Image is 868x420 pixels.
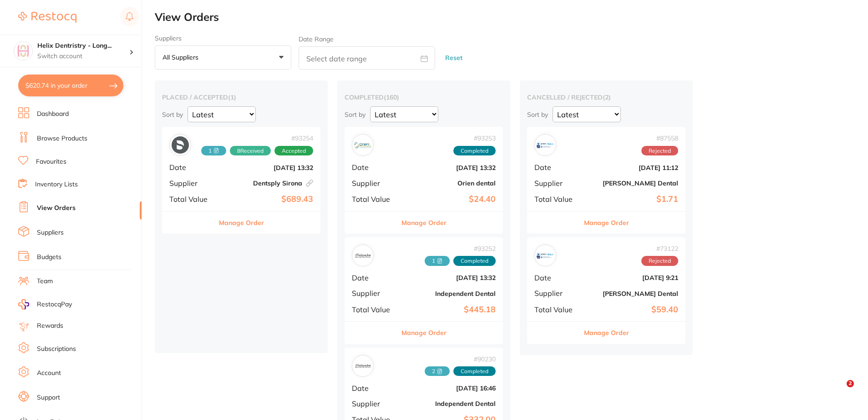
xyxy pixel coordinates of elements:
[352,384,397,392] span: Date
[352,163,397,171] span: Date
[155,35,291,42] label: Suppliers
[35,180,78,189] a: Inventory Lists
[354,247,371,264] img: Independent Dental
[405,400,496,407] b: Independent Dental
[37,41,129,50] h4: Helix Dentristry - Long Jetty
[534,163,580,171] span: Date
[169,195,215,203] span: Total Value
[352,289,397,297] span: Supplier
[37,52,129,61] p: Switch account
[352,400,397,408] span: Supplier
[37,345,76,354] a: Subscriptions
[345,110,365,119] p: Sort by
[299,35,334,43] label: Date Range
[274,146,313,156] span: Accepted
[584,212,629,234] button: Manage Order
[230,146,271,156] span: Received
[405,180,496,187] b: Orien dental
[222,195,313,204] b: $689.43
[354,136,371,154] img: Orien dental
[453,256,496,266] span: Completed
[828,380,850,402] iframe: Intercom live chat
[352,179,397,187] span: Supplier
[222,180,313,187] b: Dentsply Sirona
[37,393,60,402] a: Support
[37,277,53,286] a: Team
[534,274,580,282] span: Date
[401,212,447,234] button: Manage Order
[155,45,291,70] button: All suppliers
[425,245,496,252] span: # 93252
[425,355,496,363] span: # 90230
[534,179,580,187] span: Supplier
[527,93,685,101] h2: cancelled / rejected ( 2 )
[219,212,264,234] button: Manage Order
[847,380,854,387] span: 2
[14,42,32,60] img: Helix Dentristry - Long Jetty
[37,300,72,309] span: RestocqPay
[201,135,313,142] span: # 93254
[641,146,678,156] span: Rejected
[584,322,629,344] button: Manage Order
[587,274,678,281] b: [DATE] 9:21
[641,256,678,266] span: Rejected
[453,135,496,142] span: # 93253
[537,136,554,154] img: Erskine Dental
[345,93,503,101] h2: completed ( 160 )
[405,385,496,392] b: [DATE] 16:46
[587,305,678,315] b: $59.40
[352,305,397,314] span: Total Value
[405,195,496,204] b: $24.40
[453,146,496,156] span: Completed
[401,322,447,344] button: Manage Order
[587,164,678,171] b: [DATE] 11:12
[172,136,189,154] img: Dentsply Sirona
[162,110,183,119] p: Sort by
[155,11,868,24] h2: View Orders
[222,164,313,171] b: [DATE] 13:32
[534,305,580,314] span: Total Value
[299,46,435,70] input: Select date range
[18,12,76,23] img: Restocq Logo
[587,290,678,297] b: [PERSON_NAME] Dental
[37,321,63,330] a: Rewards
[37,369,61,378] a: Account
[641,135,678,142] span: # 87558
[18,75,123,96] button: $620.74 in your order
[587,195,678,204] b: $1.71
[534,195,580,203] span: Total Value
[352,195,397,203] span: Total Value
[425,366,450,376] span: Received
[641,245,678,252] span: # 73122
[18,299,72,310] a: RestocqPay
[201,146,226,156] span: Received
[36,157,66,166] a: Favourites
[37,204,76,213] a: View Orders
[169,163,215,171] span: Date
[162,93,320,101] h2: placed / accepted ( 1 )
[453,366,496,376] span: Completed
[37,134,87,143] a: Browse Products
[405,274,496,281] b: [DATE] 13:32
[405,290,496,297] b: Independent Dental
[405,164,496,171] b: [DATE] 13:32
[587,180,678,187] b: [PERSON_NAME] Dental
[354,357,371,375] img: Independent Dental
[162,127,320,234] div: Dentsply Sirona#932541 8ReceivedAcceptedDate[DATE] 13:32SupplierDentsply SironaTotal Value$689.43...
[537,247,554,264] img: Erskine Dental
[169,179,215,187] span: Supplier
[534,289,580,297] span: Supplier
[37,228,64,237] a: Suppliers
[18,7,76,28] a: Restocq Logo
[527,110,548,119] p: Sort by
[352,274,397,282] span: Date
[425,256,450,266] span: Received
[162,53,202,61] p: All suppliers
[442,46,465,70] button: Reset
[37,110,69,119] a: Dashboard
[37,253,61,262] a: Budgets
[405,305,496,315] b: $445.18
[18,299,29,310] img: RestocqPay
